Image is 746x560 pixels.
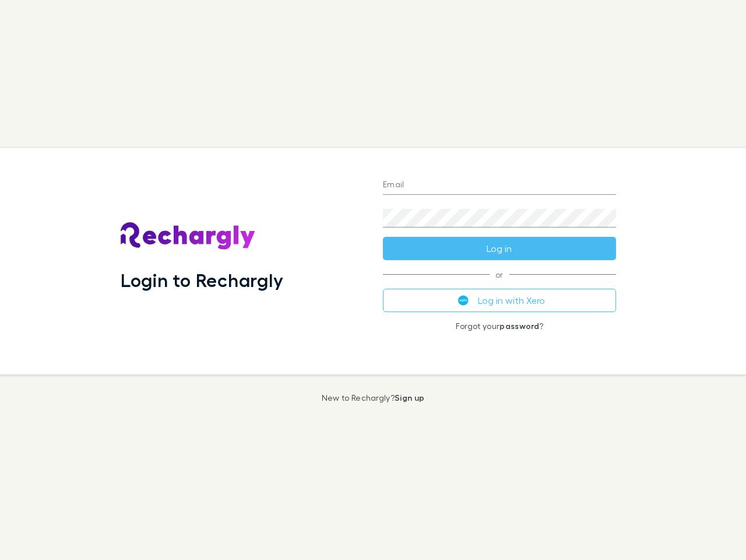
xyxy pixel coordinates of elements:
a: password [499,321,539,331]
h1: Login to Rechargly [121,269,283,291]
button: Log in [383,237,616,260]
button: Log in with Xero [383,289,616,312]
img: Xero's logo [458,295,469,306]
p: New to Rechargly? [322,393,425,402]
img: Rechargly's Logo [121,222,256,250]
p: Forgot your ? [383,321,616,331]
a: Sign up [395,393,424,402]
span: or [383,274,616,275]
